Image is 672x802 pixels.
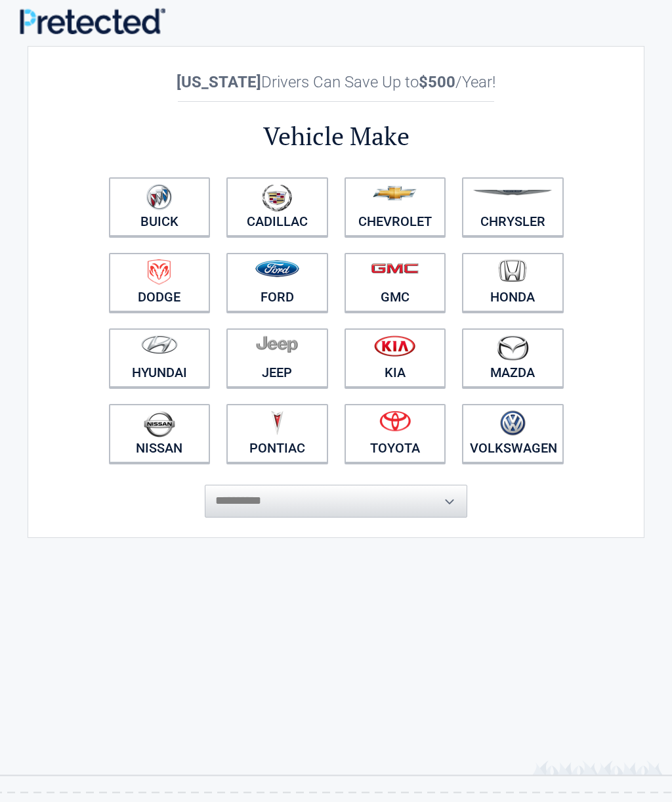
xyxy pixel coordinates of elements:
[345,177,446,236] a: Chevrolet
[496,335,529,361] img: mazda
[100,120,572,153] h2: Vehicle Make
[419,73,455,91] b: $500
[109,253,211,312] a: Dodge
[462,177,564,236] a: Chrysler
[345,253,446,312] a: GMC
[148,259,171,285] img: dodge
[499,259,526,282] img: honda
[109,177,211,236] a: Buick
[345,328,446,388] a: Kia
[226,328,328,388] a: Jeep
[270,411,283,435] img: pontiac
[345,404,446,463] a: Toyota
[226,404,328,463] a: Pontiac
[472,190,553,196] img: chrysler
[462,404,564,463] a: Volkswagen
[226,177,328,236] a: Cadillac
[462,253,564,312] a: Honda
[226,253,328,312] a: Ford
[379,411,411,432] img: toyota
[373,186,417,200] img: chevrolet
[371,263,419,274] img: gmc
[109,404,211,463] a: Nissan
[20,8,165,34] img: Main Logo
[144,411,175,437] img: nissan
[109,328,211,388] a: Hyundai
[262,184,292,212] img: cadillac
[177,73,261,91] b: [US_STATE]
[146,184,172,210] img: buick
[100,73,572,91] h2: Drivers Can Save Up to /Year
[374,335,415,357] img: kia
[500,411,526,436] img: volkswagen
[462,328,564,388] a: Mazda
[141,335,178,354] img: hyundai
[256,335,298,353] img: jeep
[255,260,299,277] img: ford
